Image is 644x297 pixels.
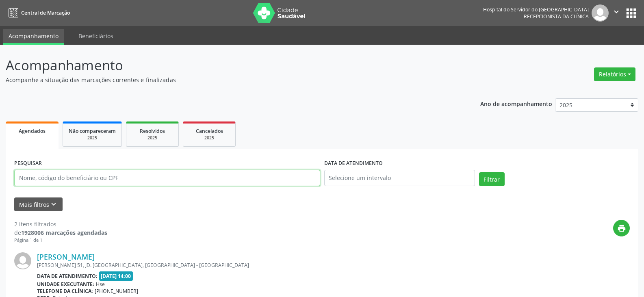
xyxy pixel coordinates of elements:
[14,157,42,170] label: PESQUISAR
[95,288,138,295] span: [PHONE_NUMBER]
[69,128,116,134] span: Não compareceram
[479,172,505,186] button: Filtrar
[14,228,107,237] div: de
[196,128,223,134] span: Cancelados
[324,157,383,170] label: DATA DE ATENDIMENTO
[613,220,630,236] button: print
[609,4,624,22] button: 
[37,273,98,280] b: Data de atendimento:
[612,7,621,16] i: 
[37,262,508,269] div: [PERSON_NAME] 51, JD. [GEOGRAPHIC_DATA], [GEOGRAPHIC_DATA] - [GEOGRAPHIC_DATA]
[21,229,107,236] strong: 1928006 marcações agendadas
[3,29,64,45] a: Acompanhamento
[73,29,119,43] a: Beneficiários
[6,6,70,20] a: Central de Marcação
[14,170,320,186] input: Nome, código do beneficiário ou CPF
[189,135,230,141] div: 2025
[14,252,31,269] img: img
[21,9,70,16] span: Central de Marcação
[480,98,552,108] p: Ano de acompanhamento
[37,252,95,261] a: [PERSON_NAME]
[37,281,94,288] b: Unidade executante:
[132,135,173,141] div: 2025
[617,224,626,233] i: print
[6,55,449,76] p: Acompanhamento
[483,6,589,13] div: Hospital do Servidor do [GEOGRAPHIC_DATA]
[19,128,46,134] span: Agendados
[96,281,105,288] span: Hse
[69,135,116,141] div: 2025
[524,13,589,20] span: Recepcionista da clínica
[6,76,449,84] p: Acompanhe a situação das marcações correntes e finalizadas
[592,4,609,22] img: img
[99,271,133,281] span: [DATE] 14:00
[140,128,165,134] span: Resolvidos
[14,220,107,228] div: 2 itens filtrados
[624,6,638,20] button: apps
[37,288,93,295] b: Telefone da clínica:
[324,170,475,186] input: Selecione um intervalo
[14,237,107,244] div: Página 1 de 1
[594,67,635,81] button: Relatórios
[14,197,63,212] button: Mais filtroskeyboard_arrow_down
[49,200,58,209] i: keyboard_arrow_down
